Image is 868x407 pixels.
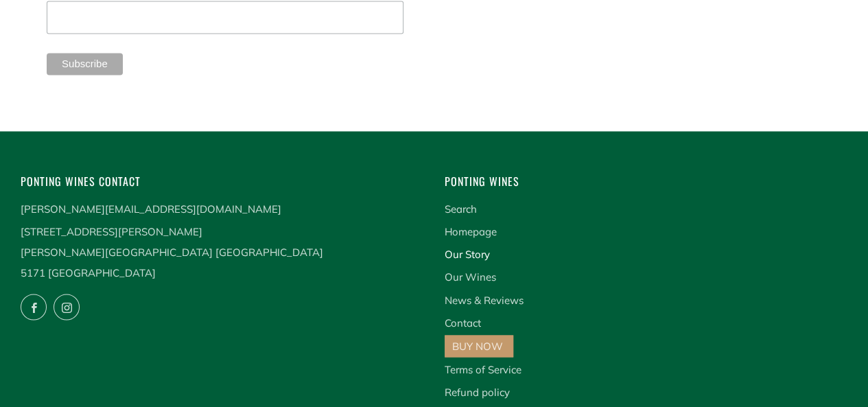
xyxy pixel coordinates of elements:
a: Homepage [445,225,497,238]
input: Subscribe [47,53,123,75]
a: Search [445,202,477,216]
a: Terms of Service [445,362,521,375]
a: Refund policy [445,385,510,398]
h4: Ponting Wines Contact [21,172,424,191]
a: [PERSON_NAME][EMAIL_ADDRESS][DOMAIN_NAME] [21,202,281,216]
h4: Ponting Wines [445,172,848,191]
a: Our Story [445,248,490,261]
a: Our Wines [445,270,496,283]
a: Contact [445,316,481,329]
a: News & Reviews [445,293,524,306]
p: [STREET_ADDRESS][PERSON_NAME] [PERSON_NAME][GEOGRAPHIC_DATA] [GEOGRAPHIC_DATA] 5171 [GEOGRAPHIC_D... [21,222,424,283]
a: BUY NOW [452,339,503,352]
